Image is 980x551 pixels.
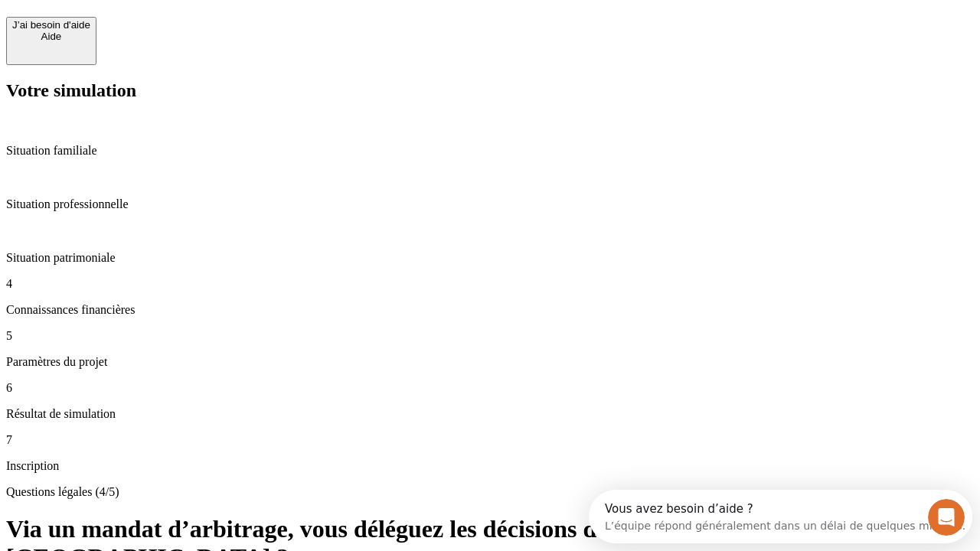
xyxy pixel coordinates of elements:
div: L’équipe répond généralement dans un délai de quelques minutes. [16,25,377,41]
div: Vous avez besoin d’aide ? [16,13,377,25]
h2: Votre simulation [6,80,974,101]
div: Aide [12,31,90,42]
p: Inscription [6,459,974,473]
p: 6 [6,381,974,395]
div: J’ai besoin d'aide [12,19,90,31]
p: Connaissances financières [6,303,974,317]
p: Résultat de simulation [6,407,974,421]
p: Paramètres du projet [6,355,974,369]
p: Questions légales (4/5) [6,485,974,499]
iframe: Intercom live chat discovery launcher [589,490,972,543]
p: Situation patrimoniale [6,251,974,265]
p: 5 [6,329,974,343]
p: Situation familiale [6,144,974,158]
p: 7 [6,433,974,447]
div: Ouvrir le Messenger Intercom [6,6,422,48]
iframe: Intercom live chat [928,499,965,536]
p: 4 [6,277,974,291]
p: Situation professionnelle [6,197,974,211]
button: J’ai besoin d'aideAide [6,17,96,65]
